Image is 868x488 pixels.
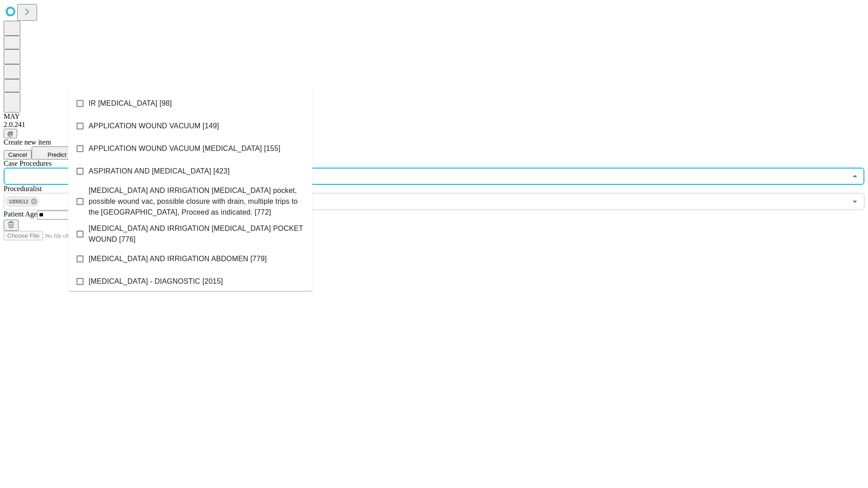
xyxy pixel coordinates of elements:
span: IR [MEDICAL_DATA] [98] [89,98,172,109]
button: Predict [32,146,73,160]
span: [MEDICAL_DATA] AND IRRIGATION [MEDICAL_DATA] POCKET WOUND [776] [89,223,305,245]
span: [MEDICAL_DATA] AND IRRIGATION ABDOMEN [779] [89,253,267,264]
div: MAY [4,113,864,121]
button: Open [849,195,861,208]
span: Predict [47,151,66,158]
button: @ [4,129,17,138]
button: Cancel [4,150,32,160]
span: Patient Age [4,210,37,218]
span: [MEDICAL_DATA] AND IRRIGATION [MEDICAL_DATA] pocket, possible wound vac, possible closure with dr... [89,185,305,218]
span: APPLICATION WOUND VACUUM [MEDICAL_DATA] [155] [89,143,280,154]
span: @ [7,130,14,137]
span: Scheduled Procedure [4,160,52,167]
span: [MEDICAL_DATA] - DIAGNOSTIC [2015] [89,276,223,287]
div: 1000512 [5,196,39,207]
span: Cancel [8,151,27,158]
span: ASPIRATION AND [MEDICAL_DATA] [423] [89,166,230,177]
span: Proceduralist [4,185,42,192]
span: APPLICATION WOUND VACUUM [149] [89,121,219,131]
button: Close [849,170,861,183]
span: 1000512 [5,197,32,207]
span: Create new item [4,138,51,146]
div: 2.0.241 [4,121,864,129]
